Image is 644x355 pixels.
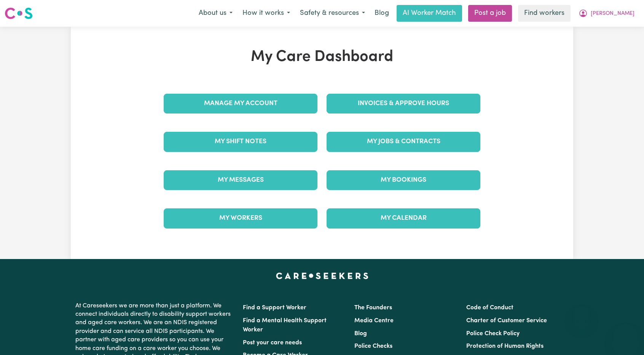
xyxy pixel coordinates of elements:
a: Blog [370,5,394,22]
a: Blog [354,331,367,337]
button: How it works [238,5,295,21]
a: Careseekers home page [276,273,368,279]
a: Careseekers logo [5,5,33,22]
button: Safety & resources [295,5,370,21]
button: My Account [574,5,639,21]
a: Code of Conduct [466,305,513,311]
iframe: Button to launch messaging window [614,325,638,349]
iframe: Close message [574,306,589,321]
a: Police Checks [354,343,392,349]
a: Find a Mental Health Support Worker [243,318,327,333]
a: My Bookings [327,170,480,190]
button: About us [194,5,238,21]
a: My Messages [164,170,317,190]
a: My Calendar [327,208,480,228]
a: My Shift Notes [164,132,317,152]
h1: My Care Dashboard [159,48,485,66]
a: My Workers [164,208,317,228]
a: Invoices & Approve Hours [327,94,480,114]
a: My Jobs & Contracts [327,132,480,152]
a: Charter of Customer Service [466,318,547,324]
a: Protection of Human Rights [466,343,544,349]
a: Media Centre [354,318,394,324]
a: Post a job [468,5,512,22]
a: Find a Support Worker [243,305,306,311]
a: Manage My Account [164,94,317,114]
a: AI Worker Match [397,5,462,22]
a: Police Check Policy [466,331,520,337]
a: Post your care needs [243,340,302,346]
a: The Founders [354,305,392,311]
img: Careseekers logo [5,6,33,20]
span: [PERSON_NAME] [591,10,634,18]
a: Find workers [518,5,571,22]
